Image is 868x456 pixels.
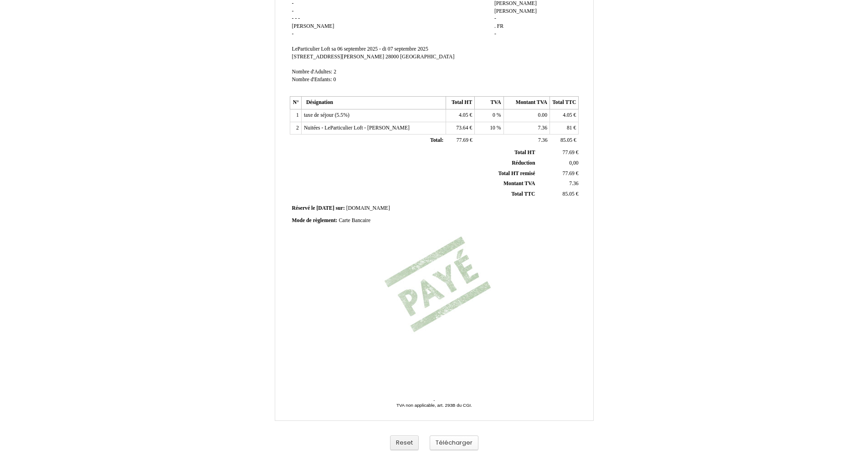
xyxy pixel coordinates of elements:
[292,54,385,60] span: [STREET_ADDRESS][PERSON_NAME]
[346,205,390,211] span: [DOMAIN_NAME]
[503,181,535,187] span: Montant TVA
[400,54,454,60] span: [GEOGRAPHIC_DATA]
[292,23,334,29] span: [PERSON_NAME]
[292,0,294,6] span: -
[446,122,474,135] td: €
[498,171,535,176] span: Total HT remisé
[475,122,503,135] td: %
[537,148,580,158] td: €
[292,69,333,75] span: Nombre d'Adultes:
[290,109,301,122] td: 1
[514,150,535,155] span: Total HT
[494,0,537,6] span: [PERSON_NAME]
[396,403,472,408] span: TVA non applicable, art. 293B du CGI.
[304,112,349,118] span: taxe de séjour (5.5%)
[298,16,300,21] span: -
[459,112,468,118] span: 4.05
[497,23,503,29] span: FR
[339,218,370,223] span: Carte Bancaire
[290,97,301,109] th: N°
[301,97,446,109] th: Désignation
[334,69,336,75] span: 2
[304,125,410,131] span: Nuitées - LeParticulier Loft - [PERSON_NAME]
[563,150,575,155] span: 77.69
[290,122,301,135] td: 2
[334,77,336,83] span: 0
[494,23,496,29] span: .
[494,8,537,14] span: [PERSON_NAME]
[550,109,579,122] td: €
[563,171,575,176] span: 77.69
[490,125,495,131] span: 10
[560,137,572,143] span: 85.05
[550,122,579,135] td: €
[475,97,503,109] th: TVA
[475,109,503,122] td: %
[538,112,547,118] span: 0.00
[292,46,330,52] span: LeParticulier Loft
[430,137,443,143] span: Total:
[569,181,578,187] span: 7.36
[336,205,345,211] span: sur:
[537,189,580,200] td: €
[494,31,496,37] span: -
[316,205,334,211] span: [DATE]
[433,398,435,403] span: -
[295,16,297,21] span: -
[538,137,547,143] span: 7.36
[550,97,579,109] th: Total TTC
[446,135,474,147] td: €
[456,125,468,131] span: 73.64
[503,97,550,109] th: Montant TVA
[446,109,474,122] td: €
[537,168,580,179] td: €
[563,112,572,118] span: 4.05
[292,218,338,223] span: Mode de règlement:
[292,16,294,21] span: -
[457,137,468,143] span: 77.69
[494,16,496,21] span: -
[385,54,399,60] span: 28000
[292,77,332,83] span: Nombre d'Enfants:
[7,4,35,31] button: Ouvrir le widget de chat LiveChat
[512,160,535,166] span: Réduction
[550,135,579,147] td: €
[538,125,547,131] span: 7.36
[332,46,428,52] span: sa 06 septembre 2025 - di 07 septembre 2025
[390,435,419,451] button: Reset
[493,112,495,118] span: 0
[511,191,535,197] span: Total TTC
[446,97,474,109] th: Total HT
[569,160,578,166] span: 0,00
[292,31,294,37] span: -
[563,191,575,197] span: 85.05
[567,125,572,131] span: 81
[292,8,294,14] span: -
[292,205,315,211] span: Réservé le
[430,435,478,451] button: Télécharger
